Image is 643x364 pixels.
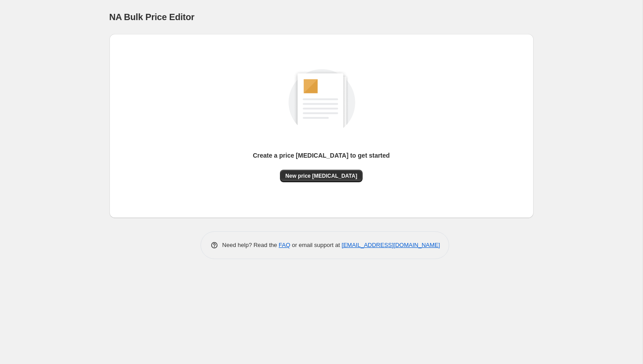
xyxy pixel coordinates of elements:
span: NA Bulk Price Editor [109,12,195,22]
span: or email support at [290,242,342,248]
a: FAQ [279,242,290,248]
span: Need help? Read the [222,242,279,248]
p: Create a price [MEDICAL_DATA] to get started [253,151,390,160]
button: New price [MEDICAL_DATA] [280,170,363,182]
span: New price [MEDICAL_DATA] [285,172,357,180]
a: [EMAIL_ADDRESS][DOMAIN_NAME] [342,242,440,248]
